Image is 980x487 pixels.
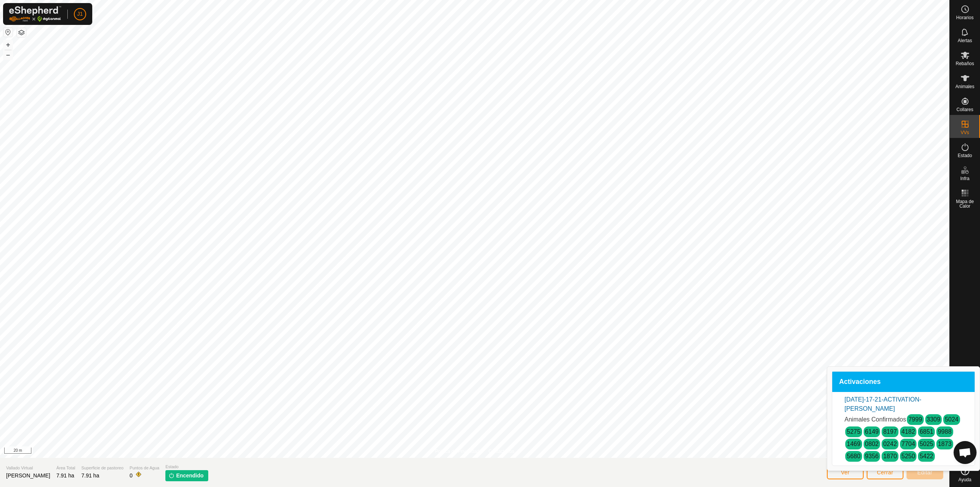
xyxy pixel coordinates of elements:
a: 0802 [865,441,879,447]
a: 1870 [883,453,897,459]
span: Editar [917,469,933,476]
span: Mapa de Calor [952,199,978,208]
a: 9988 [938,428,952,435]
a: 8197 [883,428,897,435]
a: 5025 [920,441,933,447]
span: Área Total [56,465,75,471]
a: 5275 [847,428,861,435]
a: [DATE]-17-21-ACTIVATION-[PERSON_NAME] [844,396,921,412]
span: J1 [77,10,83,18]
a: 1873 [938,441,952,447]
span: Ver [841,469,850,476]
span: Encendido [176,472,204,480]
span: Alertas [958,38,972,43]
a: 0242 [883,441,897,447]
a: 6149 [865,428,879,435]
a: 3309 [927,416,941,423]
a: Ayuda [950,464,980,485]
span: VVs [960,130,969,135]
span: Vallado Virtual [6,465,50,471]
span: Animales [955,84,974,89]
span: 0 [130,472,133,479]
span: 7.91 ha [56,472,74,479]
span: Cerrar [877,469,893,476]
span: Animales Confirmados [844,416,906,423]
button: Ver [827,466,864,479]
span: Horarios [956,15,973,20]
span: Ayuda [959,477,972,482]
button: Capas del Mapa [17,28,26,37]
span: Superficie de pastoreo [81,465,123,471]
img: Logo Gallagher [9,6,61,22]
a: Política de Privacidad [435,448,479,455]
a: 7999 [908,416,922,423]
a: 1469 [847,441,861,447]
span: Estado [958,153,972,158]
span: 7.91 ha [81,472,99,479]
a: 9356 [865,453,879,459]
a: 5250 [902,453,915,459]
span: Activaciones [839,379,881,385]
a: 7704 [902,441,915,447]
a: 5024 [945,416,959,423]
a: 5680 [847,453,861,459]
a: Contáctenos [488,448,514,455]
button: Editar [906,466,943,479]
span: Estado [165,464,208,470]
span: Rebaños [955,61,974,66]
button: + [3,40,13,49]
span: Collares [956,107,973,112]
div: Chat abierto [954,441,977,464]
button: Restablecer Mapa [3,28,13,37]
a: 6851 [920,428,933,435]
span: Puntos de Agua [130,465,160,471]
button: Cerrar [867,466,903,479]
span: [PERSON_NAME] [6,472,50,479]
img: encender [168,472,175,479]
button: – [3,50,13,59]
a: 5422 [920,453,933,459]
a: 4182 [902,428,915,435]
span: Infra [960,176,969,181]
